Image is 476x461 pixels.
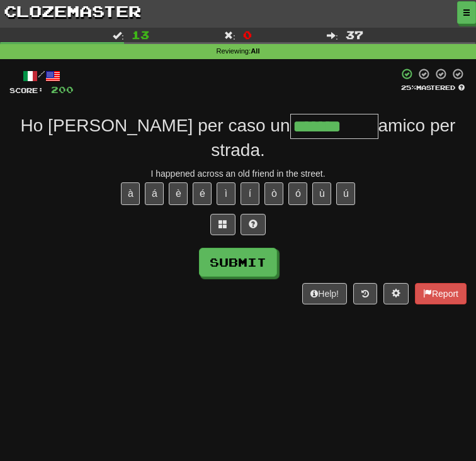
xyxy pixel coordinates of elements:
[145,182,164,205] button: á
[9,68,74,84] div: /
[327,31,338,40] span: :
[353,283,377,304] button: Round history (alt+y)
[113,31,124,40] span: :
[241,182,259,205] button: í
[401,84,416,91] span: 25 %
[199,248,277,277] button: Submit
[121,182,140,205] button: à
[302,283,347,304] button: Help!
[312,182,331,205] button: ù
[217,182,235,205] button: ì
[132,28,149,41] span: 13
[415,283,467,304] button: Report
[399,83,467,92] div: Mastered
[9,86,43,94] span: Score:
[241,214,266,235] button: Single letter hint - you only get 1 per sentence and score half the points! alt+h
[224,31,235,40] span: :
[51,84,74,95] span: 200
[210,214,235,235] button: Switch sentence to multiple choice alt+p
[21,116,290,135] span: Ho [PERSON_NAME] per caso un
[169,182,188,205] button: è
[193,182,212,205] button: é
[288,182,307,205] button: ó
[243,28,252,41] span: 0
[264,182,283,205] button: ò
[336,182,355,205] button: ú
[251,47,259,55] strong: All
[346,28,363,41] span: 37
[9,167,467,180] div: I happened across an old friend in the street.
